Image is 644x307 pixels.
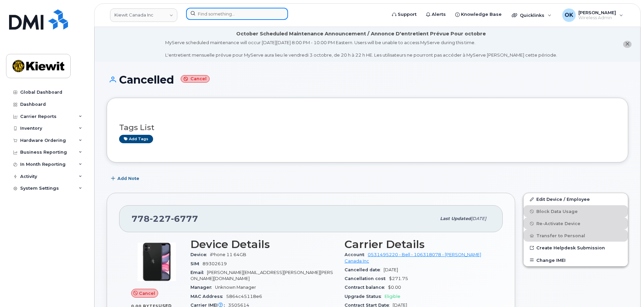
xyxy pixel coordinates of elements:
[150,214,171,224] span: 227
[203,261,227,266] span: 89302619
[536,221,580,226] span: Re-Activate Device
[119,123,616,132] h3: Tags List
[181,75,210,83] small: Cancel
[165,39,557,58] div: MyServe scheduled maintenance will occur [DATE][DATE] 8:00 PM - 10:00 PM Eastern. Users will be u...
[471,216,486,221] span: [DATE]
[345,276,389,281] span: Cancellation cost
[615,278,639,302] iframe: Messenger Launcher
[210,252,246,257] span: iPhone 11 64GB
[137,242,177,282] img: iPhone_11.jpg
[190,261,203,266] span: SIM
[190,270,333,281] span: [PERSON_NAME][EMAIL_ADDRESS][PERSON_NAME][PERSON_NAME][DOMAIN_NAME]
[345,285,388,290] span: Contract balance
[524,205,628,217] button: Block Data Usage
[190,294,226,299] span: MAC Address
[440,216,471,221] span: Last updated
[215,285,256,290] span: Unknown Manager
[190,238,336,250] h3: Device Details
[524,242,628,254] a: Create Helpdesk Submission
[190,252,210,257] span: Device
[107,74,628,86] h1: Cancelled
[524,193,628,205] a: Edit Device / Employee
[345,238,491,250] h3: Carrier Details
[190,270,207,275] span: Email
[107,173,145,185] button: Add Note
[623,41,632,48] button: close notification
[345,294,385,299] span: Upgrade Status
[388,285,401,290] span: $0.00
[117,175,139,182] span: Add Note
[524,254,628,266] button: Change IMEI
[524,229,628,242] button: Transfer to Personal
[345,252,368,257] span: Account
[171,214,198,224] span: 6777
[384,267,398,272] span: [DATE]
[139,290,155,297] span: Cancel
[119,135,153,143] a: Add tags
[385,294,400,299] span: Eligible
[190,285,215,290] span: Manager
[389,276,408,281] span: $271.75
[236,30,486,37] div: October Scheduled Maintenance Announcement / Annonce D'entretient Prévue Pour octobre
[345,267,384,272] span: Cancelled date
[345,252,481,263] a: 0531495220 - Bell - 106318078 - [PERSON_NAME] Canada Inc
[226,294,262,299] span: 5864c45118e6
[524,217,628,229] button: Re-Activate Device
[132,214,198,224] span: 778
